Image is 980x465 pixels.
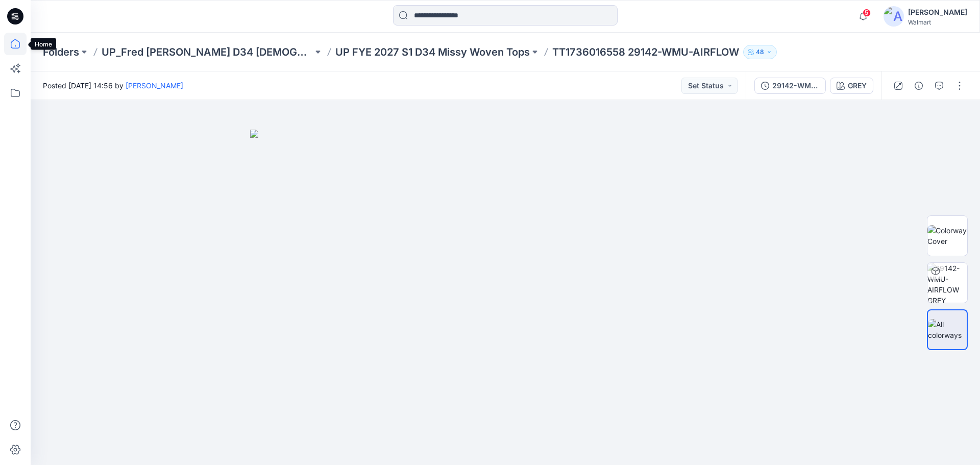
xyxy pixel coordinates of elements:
div: 29142-WMU-AIRFLOW [772,80,819,91]
div: Walmart [908,18,967,26]
img: All colorways [928,319,967,340]
div: GREY [848,80,867,91]
button: 29142-WMU-AIRFLOW [754,78,826,94]
span: 5 [863,9,871,17]
button: Details [911,78,927,94]
button: GREY [830,78,873,94]
button: 48 [743,45,777,59]
a: UP FYE 2027 S1 D34 Missy Woven Tops [335,45,530,59]
p: 48 [756,46,764,58]
img: avatar [884,6,904,27]
a: UP_Fred [PERSON_NAME] D34 [DEMOGRAPHIC_DATA] Woven Tops [102,45,313,59]
div: [PERSON_NAME] [908,6,967,18]
img: Colorway Cover [927,225,967,247]
a: Folders [43,45,79,59]
p: TT1736016558 29142-WMU-AIRFLOW [552,45,739,59]
a: [PERSON_NAME] [126,81,183,90]
img: 29142-WMU-AIRFLOW GREY [927,263,967,303]
span: Posted [DATE] 14:56 by [43,80,183,91]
